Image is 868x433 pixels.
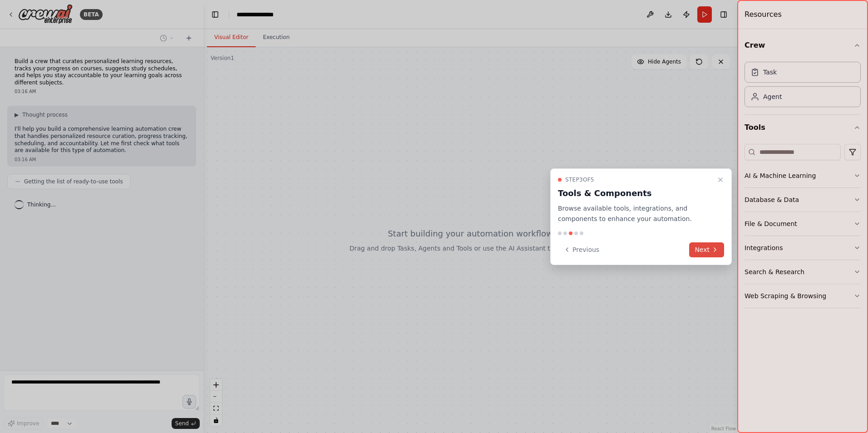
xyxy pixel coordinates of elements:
[565,176,594,183] span: Step 3 of 5
[558,203,713,224] p: Browse available tools, integrations, and components to enhance your automation.
[209,8,222,21] button: Hide left sidebar
[558,242,605,257] button: Previous
[558,187,713,200] h3: Tools & Components
[689,242,724,257] button: Next
[715,174,726,185] button: Close walkthrough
